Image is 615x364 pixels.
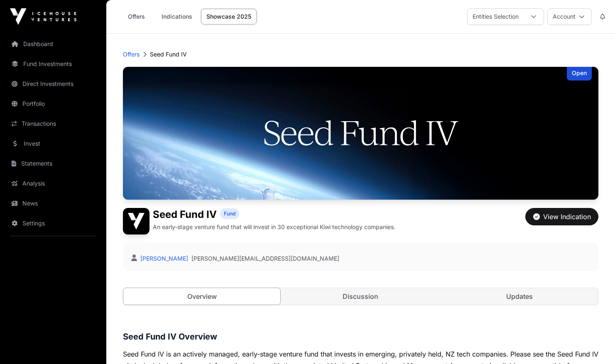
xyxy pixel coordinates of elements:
[7,194,100,213] a: News
[7,115,100,133] a: Transactions
[150,50,187,59] p: Seed Fund IV
[525,208,598,225] button: View Indication
[156,9,198,24] a: Indications
[139,255,188,262] a: [PERSON_NAME]
[282,288,439,305] a: Discussion
[191,254,339,263] a: [PERSON_NAME][EMAIL_ADDRESS][DOMAIN_NAME]
[441,288,598,305] a: Updates
[533,212,591,222] div: View Indication
[123,208,149,235] img: Seed Fund IV
[7,75,100,93] a: Direct Investments
[201,9,257,24] a: Showcase 2025
[7,55,100,73] a: Fund Investments
[123,288,598,305] nav: Tabs
[123,288,281,305] a: Overview
[153,208,217,221] h1: Seed Fund IV
[525,216,598,225] a: View Indication
[468,9,524,24] div: Entities Selection
[7,174,100,193] a: Analysis
[123,330,598,343] h3: Seed Fund IV Overview
[153,223,395,231] p: An early-stage venture fund that will invest in 30 exceptional Kiwi technology companies.
[7,95,100,113] a: Portfolio
[224,210,235,217] span: Fund
[7,134,100,153] a: Invest
[7,214,100,232] a: Settings
[567,67,592,81] div: Open
[10,8,76,25] img: Icehouse Ventures Logo
[7,154,100,173] a: Statements
[547,8,592,25] button: Account
[123,50,140,59] a: Offers
[123,67,598,200] img: Seed Fund IV
[120,9,153,24] a: Offers
[7,35,100,53] a: Dashboard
